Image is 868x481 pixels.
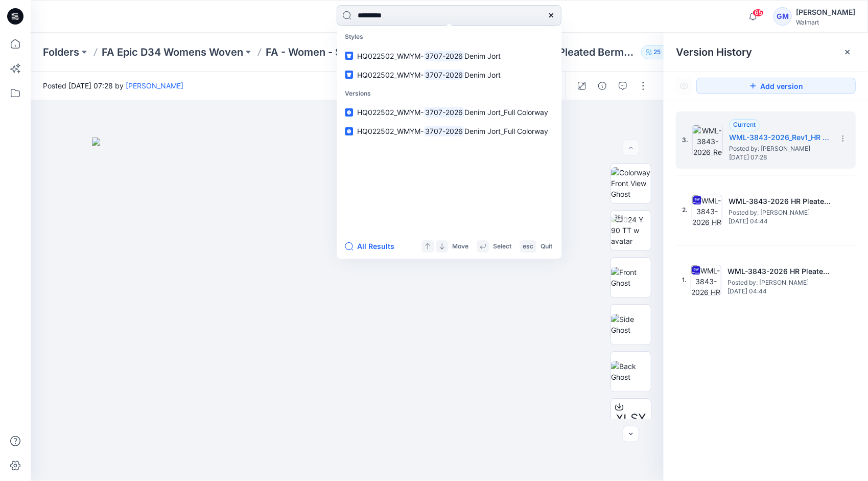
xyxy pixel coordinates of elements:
a: HQ022502_WMYM-3707-2026Denim Jort [339,47,559,65]
p: Styles [339,28,559,47]
div: [PERSON_NAME] [796,6,855,18]
span: HQ022502_WMYM- [357,108,424,117]
a: Folders [43,45,79,59]
span: [DATE] 04:44 [729,218,831,225]
p: Versions [339,84,559,103]
div: Walmart [796,18,855,26]
span: 1. [682,276,687,285]
a: HQ022502_WMYM-3707-2026Denim Jort_Full Colorway [339,103,559,122]
span: Denim Jort [464,71,501,79]
button: All Results [345,240,401,253]
img: Colorway Front View Ghost [611,167,651,199]
span: HQ022502_WMYM- [357,52,424,60]
a: FA Epic D34 Womens Woven [102,45,243,59]
button: Details [594,78,611,94]
span: Version History [676,46,752,58]
img: Back Ghost [611,361,651,382]
a: [PERSON_NAME] [126,81,183,90]
img: Front Ghost [611,267,651,288]
span: Posted by: Gayan Mahawithanalage [729,144,831,154]
span: HQ022502_WMYM- [357,127,424,135]
h5: WML-3843-2026 HR Pleated Bermuda Short_Softsilver [728,265,830,278]
h5: WML-3843-2026_Rev1_HR Pleated Bermuda Short_Full Colorway [729,131,831,144]
img: 2024 Y 90 TT w avatar [611,214,651,246]
a: FA - Women - S2 26 Woven Board [266,45,431,59]
button: 25 [641,45,674,59]
p: Select [493,241,511,252]
div: GM [773,7,792,26]
span: 3. [682,135,688,145]
span: Posted by: Gayan Mahawithanalage [728,278,830,288]
img: WML-3843-2026 HR Pleated Bermuda Short_Softsilver [691,265,721,295]
img: WML-3843-2026_Rev1_HR Pleated Bermuda Short_Full Colorway [692,125,723,155]
button: Close [843,48,852,56]
span: Denim Jort [464,52,501,60]
span: Posted by: Gayan Mahawithanalage [729,208,831,218]
span: Denim Jort_Full Colorway [464,127,548,135]
img: Side Ghost [611,314,651,335]
span: Current [733,121,756,128]
span: Denim Jort_Full Colorway [464,108,548,117]
span: [DATE] 04:44 [728,288,830,295]
button: Show Hidden Versions [676,78,692,94]
span: HQ022502_WMYM- [357,71,424,79]
p: Quit [541,241,552,252]
a: HQ022502_WMYM-3707-2026Denim Jort_Full Colorway [339,122,559,141]
mark: 3707-2026 [424,125,464,137]
mark: 3707-2026 [424,106,464,118]
span: Posted [DATE] 07:28 by [43,80,183,91]
a: HQ022502_WMYM-3707-2026Denim Jort [339,65,559,84]
p: esc [523,241,533,252]
span: 2. [682,205,688,215]
h5: WML-3843-2026 HR Pleated Bermuda Short_Full Colorway [729,195,831,208]
button: Add version [696,78,856,94]
p: 25 [654,47,661,58]
mark: 3707-2026 [424,50,464,62]
span: 65 [753,9,764,17]
span: XLSX [616,409,646,428]
p: Move [452,241,468,252]
span: [DATE] 07:28 [729,154,831,161]
img: WML-3843-2026 HR Pleated Bermuda Short_Full Colorway [692,195,722,225]
mark: 3707-2026 [424,69,464,81]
